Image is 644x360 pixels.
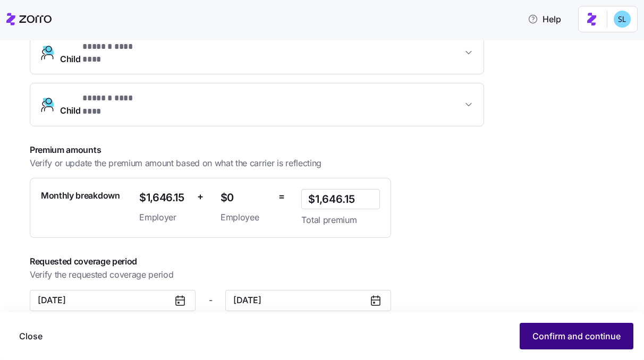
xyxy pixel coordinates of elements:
[301,213,380,227] span: Total premium
[139,189,189,207] span: $1,646.15
[614,11,631,28] img: 7c620d928e46699fcfb78cede4daf1d1
[221,211,270,224] span: Employee
[520,323,633,349] button: Confirm and continue
[528,13,561,25] span: Help
[278,189,285,204] span: =
[197,189,204,204] span: +
[11,323,51,349] button: Close
[60,40,152,66] span: Child
[30,290,196,311] button: [DATE]
[139,211,189,224] span: Employer
[532,330,621,342] span: Confirm and continue
[60,92,152,117] span: Child
[221,189,270,207] span: $0
[209,294,213,307] span: -
[225,290,391,311] button: [DATE]
[41,189,120,202] span: Monthly breakdown
[30,157,321,170] span: Verify or update the premium amount based on what the carrier is reflecting
[30,268,173,281] span: Verify the requested coverage period
[30,143,393,157] span: Premium amounts
[30,255,523,268] span: Requested coverage period
[19,330,43,342] span: Close
[519,8,570,30] button: Help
